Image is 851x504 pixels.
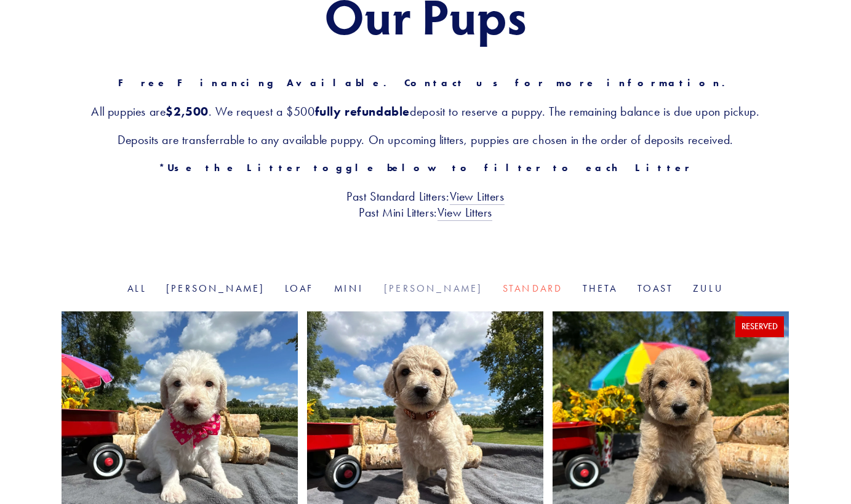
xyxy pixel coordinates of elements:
[159,162,692,174] strong: *Use the Litter toggle below to filter to each Litter
[166,282,265,294] a: [PERSON_NAME]
[62,103,789,119] h3: All puppies are . We request a $500 deposit to reserve a puppy. The remaining balance is due upon...
[62,188,789,220] h3: Past Standard Litters: Past Mini Litters:
[127,282,146,294] a: All
[384,282,483,294] a: [PERSON_NAME]
[693,282,724,294] a: Zulu
[437,205,492,221] a: View Litters
[583,282,618,294] a: Theta
[62,132,789,148] h3: Deposits are transferrable to any available puppy. On upcoming litters, puppies are chosen in the...
[315,104,410,119] strong: fully refundable
[334,282,364,294] a: Mini
[166,104,209,119] strong: $2,500
[285,282,314,294] a: Loaf
[637,282,673,294] a: Toast
[503,282,563,294] a: Standard
[450,189,505,205] a: View Litters
[118,77,733,89] strong: Free Financing Available. Contact us for more information.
